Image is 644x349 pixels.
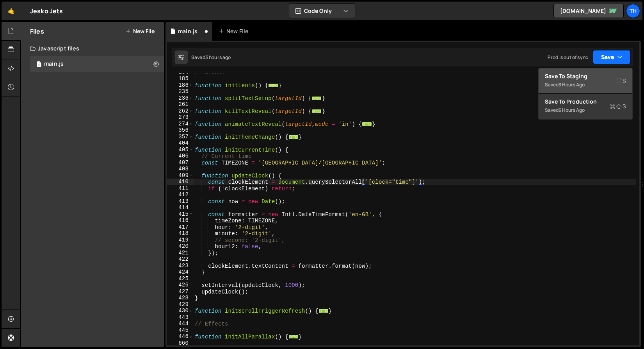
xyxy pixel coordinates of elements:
[626,4,640,18] a: Th
[539,94,632,119] button: Save to ProductionS Saved6 hours ago
[610,102,626,110] span: S
[167,256,194,263] div: 422
[167,147,194,153] div: 405
[167,263,194,269] div: 423
[21,41,164,56] div: Javascript files
[167,95,194,102] div: 236
[37,62,41,68] span: 1
[167,101,194,108] div: 261
[167,82,194,89] div: 186
[167,282,194,288] div: 426
[167,237,194,243] div: 419
[312,109,322,113] span: ...
[30,56,164,72] div: 16759/45776.js
[167,269,194,276] div: 424
[288,335,299,339] span: ...
[559,107,585,113] div: 6 hours ago
[167,88,194,95] div: 235
[167,250,194,256] div: 421
[167,314,194,321] div: 443
[289,4,355,18] button: Code Only
[593,50,631,64] button: Save
[167,108,194,115] div: 262
[167,288,194,295] div: 427
[167,295,194,301] div: 428
[167,340,194,347] div: 660
[125,28,155,34] button: New File
[167,230,194,237] div: 418
[167,172,194,179] div: 409
[545,106,626,115] div: Saved
[545,80,626,89] div: Saved
[30,6,63,16] div: Jesko Jets
[167,179,194,185] div: 410
[167,75,194,82] div: 185
[167,320,194,327] div: 444
[167,121,194,127] div: 274
[2,2,21,20] a: 🤙
[167,166,194,172] div: 408
[545,72,626,80] div: Save to Staging
[559,81,585,88] div: 3 hours ago
[167,114,194,121] div: 273
[288,134,299,139] span: ...
[167,327,194,334] div: 445
[191,54,231,61] div: Saved
[318,309,329,313] span: ...
[167,224,194,231] div: 417
[219,27,251,35] div: New File
[312,96,322,100] span: ...
[167,217,194,224] div: 416
[548,54,588,61] div: Prod is out of sync
[30,27,44,36] h2: Files
[167,134,194,140] div: 357
[167,192,194,198] div: 412
[167,211,194,218] div: 415
[616,77,626,85] span: S
[539,68,632,94] button: Save to StagingS Saved3 hours ago
[167,198,194,205] div: 413
[167,243,194,250] div: 420
[269,83,279,87] span: ...
[205,54,231,61] div: 3 hours ago
[178,27,197,35] div: main.js
[362,122,372,126] span: ...
[167,159,194,166] div: 407
[167,276,194,282] div: 425
[167,140,194,147] div: 404
[167,127,194,134] div: 356
[545,98,626,106] div: Save to Production
[553,4,624,18] a: [DOMAIN_NAME]
[167,301,194,308] div: 429
[167,333,194,340] div: 446
[167,185,194,192] div: 411
[167,308,194,314] div: 430
[167,204,194,211] div: 414
[167,153,194,159] div: 406
[44,61,64,68] div: main.js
